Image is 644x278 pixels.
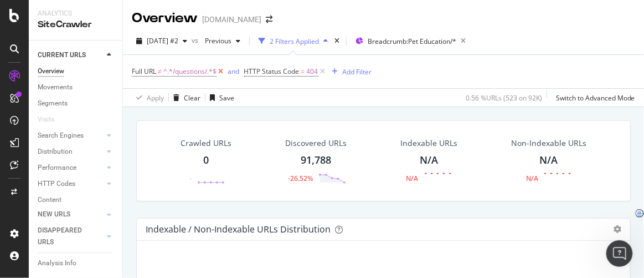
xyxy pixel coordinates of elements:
button: Clear [169,89,200,107]
div: 0.56 % URLs ( 523 on 92K ) [466,93,542,103]
div: 91,788 [301,153,331,168]
a: Analysis Info [38,257,115,269]
a: HTTP Codes [38,178,104,190]
div: SiteCrawler [38,18,114,31]
div: Clear [184,93,200,103]
div: Performance [38,162,76,174]
a: Visits [38,114,65,125]
div: Crawled URLs [181,138,231,149]
div: Overview [132,9,198,28]
button: 2 Filters Applied [254,32,332,50]
a: Overview [38,65,115,77]
button: [DATE] #2 [132,32,192,50]
div: Analytics [38,9,114,18]
img: Profile image for Nathan [140,18,162,40]
button: Switch to Advanced Mode [552,89,635,107]
span: 404 [307,64,318,79]
a: DISAPPEARED URLS [38,225,104,248]
button: and [228,66,240,77]
div: N/A [526,174,538,183]
div: N/A [406,174,419,183]
span: Breadcrumb: Pet Education/* [368,37,456,46]
div: Apply [147,93,164,103]
span: Home [24,204,49,211]
a: Distribution [38,146,104,158]
button: Apply [132,89,164,107]
div: Visits [38,114,54,125]
div: arrow-right-arrow-left [266,16,272,23]
div: Ask a question [23,159,186,170]
div: Movements [38,82,73,93]
a: CURRENT URLS [38,49,104,61]
button: Breadcrumb:Pet Education/* [351,32,456,50]
div: gear [614,225,621,233]
span: ≠ [158,67,162,76]
span: vs [192,36,200,45]
div: N/A [420,153,438,168]
div: Add Filter [343,67,372,77]
a: Search Engines [38,130,104,141]
div: Indexable URLs [400,138,457,149]
span: HTTP Status Code [244,67,300,76]
div: CURRENT URLS [38,49,86,61]
div: AI Agent and team can help [23,170,186,182]
img: logo [22,21,74,39]
div: and [228,67,240,76]
a: Performance [38,162,104,174]
span: ^.*/questions/.*$ [163,64,217,79]
div: Save [219,93,234,103]
div: -26.52% [288,174,313,183]
div: Switch to Advanced Mode [556,93,635,103]
div: Ask a questionAI Agent and team can help [11,149,210,191]
span: 2025 Sep. 24th #2 [147,36,178,46]
div: Segments [38,98,68,109]
div: Distribution [38,146,73,158]
div: Indexable / Non-Indexable URLs Distribution [146,224,331,235]
span: Messages [92,204,130,211]
button: Save [205,89,234,107]
div: Discovered URLs [285,138,347,149]
div: - [189,174,192,183]
div: [DOMAIN_NAME] [202,14,261,25]
img: Profile image for Laura [119,18,141,40]
p: Hello [PERSON_NAME]. [22,79,199,117]
div: times [332,36,342,47]
button: Previous [200,32,245,50]
a: Segments [38,98,115,109]
p: How can we help? [22,117,199,135]
div: Content [38,194,61,206]
div: N/A [540,153,558,168]
span: Previous [200,36,231,46]
span: Full URL [132,67,156,76]
span: Help [176,204,193,211]
div: 0 [203,153,209,168]
button: Help [148,176,221,220]
div: NEW URLS [38,209,70,220]
div: Close [190,18,210,38]
button: Add Filter [328,65,372,78]
button: Messages [74,176,147,220]
iframe: Intercom live chat [606,240,633,267]
div: Analysis Info [38,257,76,269]
span: = [301,67,305,76]
a: NEW URLS [38,209,104,220]
a: Content [38,194,115,206]
div: DISAPPEARED URLS [38,225,94,248]
div: Overview [38,65,64,77]
div: HTTP Codes [38,178,75,190]
a: Movements [38,82,115,93]
div: Profile image for Charlie [161,18,183,40]
div: Non-Indexable URLs [511,138,586,149]
div: 2 Filters Applied [270,37,319,46]
div: Search Engines [38,130,84,141]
